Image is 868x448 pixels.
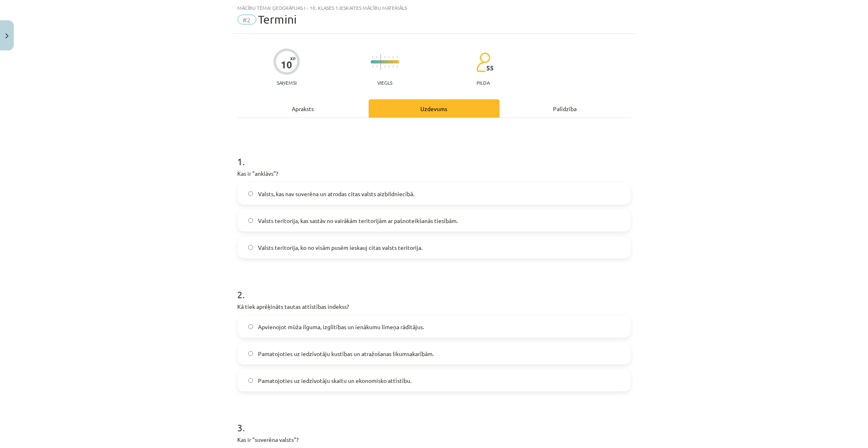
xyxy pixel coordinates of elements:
[380,54,381,70] img: icon-long-line-d9ea69661e0d244f92f715978eff75569469978d946b2353a9bb055b3ed8787d.svg
[290,56,295,61] span: XP
[397,66,398,68] img: icon-short-line-57e1e144782c952c97e751825c79c345078a6d821885a25fce030b3d8c18986b.svg
[385,56,385,58] img: icon-short-line-57e1e144782c952c97e751825c79c345078a6d821885a25fce030b3d8c18986b.svg
[238,15,256,24] span: #2
[376,66,377,68] img: icon-short-line-57e1e144782c952c97e751825c79c345078a6d821885a25fce030b3d8c18986b.svg
[258,190,414,198] span: Valsts, kas nav suverēna un atrodas citas valsts aizbildniecībā.
[238,169,631,178] p: Kas ir "anklāvs"?
[258,323,424,331] span: Apvienojot mūža ilguma, izglītības un ienākumu līmeņa rādītājus.
[248,351,254,356] input: Pamatojoties uz iedzīvotāju kustības un atražošanas likumsakarībām.
[248,324,254,330] input: Apvienojot mūža ilguma, izglītības un ienākumu līmeņa rādītājus.
[258,376,411,385] span: Pamatojoties uz iedzīvotāju skaitu un ekonomisko attīstību.
[258,13,297,26] span: Termini
[477,80,490,85] p: pilda
[258,243,422,252] span: Valsts teritorija, ko no visām pusēm ieskauj citas valsts teritorija.
[273,80,300,85] p: Saņemsi
[393,56,394,58] img: icon-short-line-57e1e144782c952c97e751825c79c345078a6d821885a25fce030b3d8c18986b.svg
[238,275,631,300] h1: 2 .
[389,66,389,68] img: icon-short-line-57e1e144782c952c97e751825c79c345078a6d821885a25fce030b3d8c18986b.svg
[393,66,394,68] img: icon-short-line-57e1e144782c952c97e751825c79c345078a6d821885a25fce030b3d8c18986b.svg
[486,64,494,72] span: 55
[397,56,398,58] img: icon-short-line-57e1e144782c952c97e751825c79c345078a6d821885a25fce030b3d8c18986b.svg
[476,52,490,72] img: students-c634bb4e5e11cddfef0936a35e636f08e4e9abd3cc4e673bd6f9a4125e45ecb1.svg
[248,218,254,223] input: Valsts teritorija, kas sastāv no vairākām teritorijām ar pašnoteikšanās tiesībām.
[389,56,389,58] img: icon-short-line-57e1e144782c952c97e751825c79c345078a6d821885a25fce030b3d8c18986b.svg
[238,435,631,444] p: Kas ir "suverēna valsts"?
[248,378,254,383] input: Pamatojoties uz iedzīvotāju skaitu un ekonomisko attīstību.
[238,5,631,11] div: Mācību tēma: Ģeogrāfijas i - 10. klases 1.ieskaites mācību materiāls
[248,245,254,250] input: Valsts teritorija, ko no visām pusēm ieskauj citas valsts teritorija.
[372,56,373,58] img: icon-short-line-57e1e144782c952c97e751825c79c345078a6d821885a25fce030b3d8c18986b.svg
[248,191,254,197] input: Valsts, kas nav suverēna un atrodas citas valsts aizbildniecībā.
[238,302,631,311] p: Kā tiek aprēķināts tautas attīstības indekss?
[238,99,369,118] div: Apraksts
[258,350,434,358] span: Pamatojoties uz iedzīvotāju kustības un atražošanas likumsakarībām.
[238,408,631,433] h1: 3 .
[238,142,631,167] h1: 1 .
[500,99,631,118] div: Palīdzība
[5,33,9,39] img: icon-close-lesson-0947bae3869378f0d4975bcd49f059093ad1ed9edebbc8119c70593378902aed.svg
[281,59,292,70] div: 10
[385,66,385,68] img: icon-short-line-57e1e144782c952c97e751825c79c345078a6d821885a25fce030b3d8c18986b.svg
[372,66,373,68] img: icon-short-line-57e1e144782c952c97e751825c79c345078a6d821885a25fce030b3d8c18986b.svg
[369,99,500,118] div: Uzdevums
[258,216,458,225] span: Valsts teritorija, kas sastāv no vairākām teritorijām ar pašnoteikšanās tiesībām.
[377,80,392,85] p: Viegls
[376,56,377,58] img: icon-short-line-57e1e144782c952c97e751825c79c345078a6d821885a25fce030b3d8c18986b.svg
